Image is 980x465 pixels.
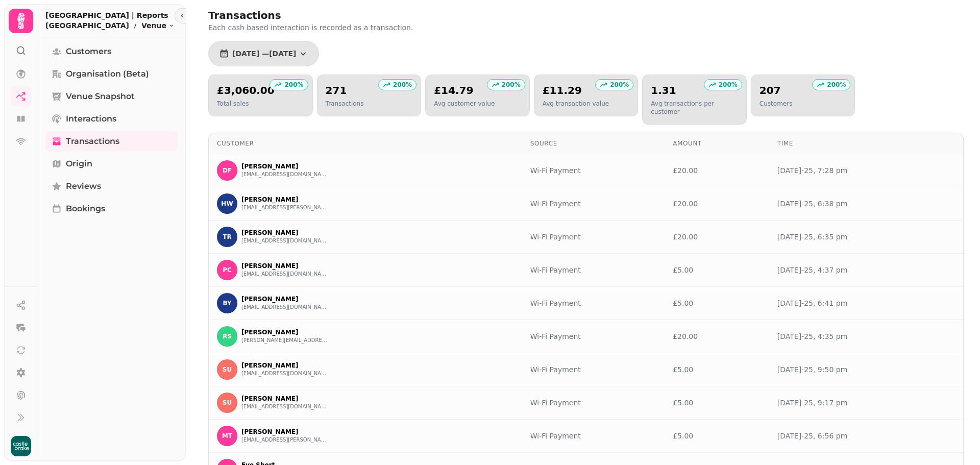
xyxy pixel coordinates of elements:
p: [PERSON_NAME] [241,162,328,170]
span: MT [222,432,232,439]
p: [PERSON_NAME] [241,395,328,403]
div: Wi-Fi Payment [530,265,656,275]
a: Transactions [45,131,178,152]
a: Interactions [45,109,178,129]
div: Wi-Fi Payment [530,165,656,176]
span: HW [221,200,233,207]
p: 200 % [719,81,738,89]
div: Wi-Fi Payment [530,431,656,441]
div: £5.00 [673,364,761,375]
div: £20.00 [673,232,761,242]
button: User avatar [9,436,33,456]
div: Customer [217,139,514,148]
div: [DATE]-25, 6:38 pm [777,199,955,209]
a: Organisation (beta) [45,64,178,84]
div: [DATE]-25, 6:35 pm [777,232,955,242]
p: 200 % [393,81,412,89]
span: Reviews [66,180,101,192]
p: 200 % [502,81,521,89]
p: [PERSON_NAME] [241,295,328,303]
p: Transactions [326,100,364,108]
span: Transactions [66,135,119,148]
div: £20.00 [673,165,761,176]
p: [GEOGRAPHIC_DATA] [45,20,129,31]
button: [EMAIL_ADDRESS][DOMAIN_NAME] [241,403,328,411]
p: 200 % [610,81,629,89]
a: Reviews [45,176,178,197]
p: [PERSON_NAME] [241,361,328,370]
nav: breadcrumb [45,20,175,31]
div: £5.00 [673,298,761,308]
p: 200 % [827,81,846,89]
h2: £3,060.00 [217,83,275,97]
span: Bookings [66,203,105,215]
h2: £14.79 [434,83,495,97]
p: [PERSON_NAME] [241,262,328,270]
span: SU [223,399,232,406]
nav: Tabs [37,37,186,461]
span: Organisation (beta) [66,68,149,80]
span: TR [223,233,231,240]
button: [EMAIL_ADDRESS][PERSON_NAME][DOMAIN_NAME] [241,436,328,444]
button: [EMAIL_ADDRESS][DOMAIN_NAME] [241,303,328,311]
span: Customers [66,45,111,58]
h2: 271 [326,83,364,97]
h2: 207 [759,83,793,97]
div: Wi-Fi Payment [530,199,656,209]
h2: [GEOGRAPHIC_DATA] | Reports [45,10,175,20]
div: Amount [673,139,761,148]
p: Avg customer value [434,100,495,108]
span: BY [223,300,231,307]
button: [EMAIL_ADDRESS][DOMAIN_NAME] [241,237,328,245]
p: [PERSON_NAME] [241,229,328,237]
button: [PERSON_NAME][EMAIL_ADDRESS][PERSON_NAME][DOMAIN_NAME] [241,336,328,345]
p: [PERSON_NAME] [241,428,328,436]
span: SU [223,366,232,373]
div: £5.00 [673,265,761,275]
p: Avg transactions per customer [651,100,738,116]
span: RS [223,333,232,340]
h2: £11.29 [543,83,609,97]
div: Wi-Fi Payment [530,331,656,341]
h2: 1.31 [651,83,738,97]
span: Interactions [66,113,116,125]
button: Venue [141,20,175,31]
button: [DATE] —[DATE] [211,43,316,64]
a: Customers [45,41,178,62]
div: Source [530,139,656,148]
img: User avatar [11,436,31,456]
span: Venue Snapshot [66,90,135,103]
a: Bookings [45,199,178,219]
span: [DATE] — [DATE] [232,50,296,57]
button: [EMAIL_ADDRESS][DOMAIN_NAME] [241,270,328,278]
div: [DATE]-25, 9:50 pm [777,364,955,375]
p: 200 % [284,81,303,89]
button: [EMAIL_ADDRESS][DOMAIN_NAME] [241,370,328,378]
p: Each cash based interaction is recorded as a transaction. [208,22,470,33]
div: [DATE]-25, 6:56 pm [777,431,955,441]
p: [PERSON_NAME] [241,328,328,336]
span: PC [223,266,232,274]
p: [PERSON_NAME] [241,195,328,204]
p: Avg transaction value [543,100,609,108]
p: Total sales [217,100,275,108]
span: Origin [66,158,92,170]
div: Time [777,139,955,148]
a: Origin [45,154,178,174]
div: Wi-Fi Payment [530,364,656,375]
button: [EMAIL_ADDRESS][DOMAIN_NAME] [241,170,328,179]
div: £5.00 [673,398,761,408]
div: Wi-Fi Payment [530,298,656,308]
div: £5.00 [673,431,761,441]
p: Customers [759,100,793,108]
div: [DATE]-25, 9:17 pm [777,398,955,408]
div: [DATE]-25, 4:37 pm [777,265,955,275]
button: [EMAIL_ADDRESS][PERSON_NAME][DOMAIN_NAME] [241,204,328,212]
div: [DATE]-25, 6:41 pm [777,298,955,308]
h2: Transactions [208,8,404,22]
div: [DATE]-25, 4:35 pm [777,331,955,341]
div: Wi-Fi Payment [530,398,656,408]
a: Venue Snapshot [45,86,178,107]
div: £20.00 [673,331,761,341]
span: DF [223,167,232,174]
